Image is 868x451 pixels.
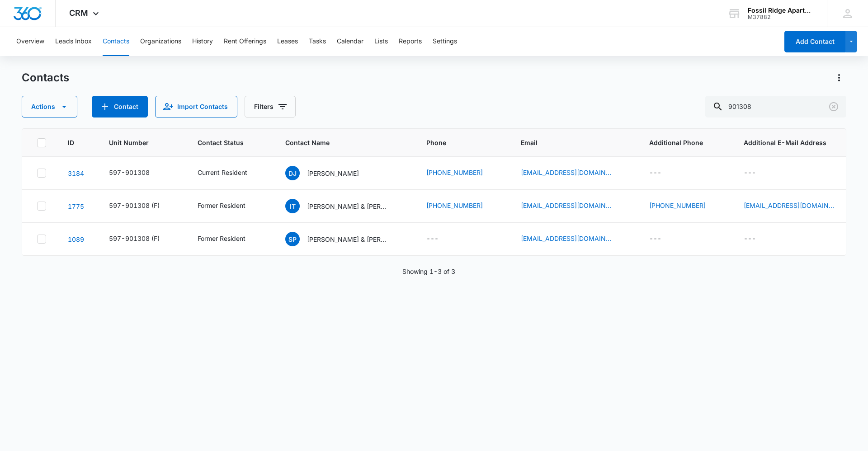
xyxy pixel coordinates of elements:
div: 597-901308 (F) [109,201,160,210]
div: Contact Name - Samantha Patterson & Christopher Bliss - Select to Edit Field [285,232,405,246]
a: [PHONE_NUMBER] [426,201,483,210]
button: Lists [374,27,388,56]
p: [PERSON_NAME] & [PERSON_NAME] [307,235,388,244]
div: Additional E-Mail Address - theavinger@gmail.com - Select to Edit Field [744,201,850,211]
input: Search Contacts [705,96,846,117]
div: Additional E-Mail Address - - Select to Edit Field [744,234,772,244]
span: Contact Status [198,138,250,147]
span: IT [285,199,300,213]
div: Email - iketoman08@gmail.com - Select to Edit Field [521,201,627,211]
button: History [192,27,213,56]
div: --- [649,234,661,244]
div: account id [748,14,814,20]
a: Navigate to contact details page for Dana Johnson [68,169,84,177]
div: --- [744,168,756,179]
a: Navigate to contact details page for Isaac Toman & Thomas N. Avinger-Schmidt [68,202,84,210]
div: Former Resident [198,234,245,243]
button: Add Contact [92,96,148,117]
button: Reports [399,27,422,56]
button: Actions [22,96,77,117]
div: Unit Number - 597-901308 (F) - Select to Edit Field [109,201,176,211]
button: Leases [277,27,298,56]
div: Unit Number - 597-901308 - Select to Edit Field [109,168,166,179]
div: Additional Phone - 9707935126 - Select to Edit Field [649,201,722,211]
span: DJ [285,166,300,180]
div: Additional Phone - - Select to Edit Field [649,234,678,244]
div: --- [426,234,439,244]
div: Contact Status - Former Resident - Select to Edit Field [198,201,262,211]
span: Email [521,138,614,147]
a: [PHONE_NUMBER] [426,168,483,177]
button: Import Contacts [155,96,237,117]
h1: Contacts [22,71,69,85]
span: Contact Name [285,138,392,147]
span: Phone [426,138,486,147]
div: Contact Status - Former Resident - Select to Edit Field [198,234,262,244]
div: Email - johnsdana@gmail.com - Select to Edit Field [521,168,627,179]
button: Settings [433,27,457,56]
a: [PHONE_NUMBER] [649,201,706,210]
div: Unit Number - 597-901308 (F) - Select to Edit Field [109,234,176,244]
p: [PERSON_NAME] [307,169,359,178]
p: Showing 1-3 of 3 [402,267,455,276]
button: Leads Inbox [55,27,92,56]
button: Add Contact [784,31,845,52]
div: 597-901308 (F) [109,234,160,243]
div: --- [649,168,661,179]
button: Calendar [337,27,363,56]
div: Current Resident [198,168,247,177]
p: [PERSON_NAME] & [PERSON_NAME] [307,202,388,211]
button: Rent Offerings [224,27,266,56]
div: 597-901308 [109,168,150,177]
span: SP [285,232,300,246]
button: Actions [832,70,846,85]
button: Overview [16,27,44,56]
div: Additional Phone - - Select to Edit Field [649,168,678,179]
span: Unit Number [109,138,176,147]
div: Contact Name - Isaac Toman & Thomas N. Avinger-Schmidt - Select to Edit Field [285,199,405,213]
div: Former Resident [198,201,245,210]
button: Filters [245,96,296,117]
div: account name [748,7,814,14]
span: ID [68,138,74,147]
div: Contact Status - Current Resident - Select to Edit Field [198,168,264,179]
a: [EMAIL_ADDRESS][DOMAIN_NAME] [521,234,611,243]
a: [EMAIL_ADDRESS][DOMAIN_NAME] [744,201,834,210]
button: Contacts [103,27,129,56]
span: CRM [69,8,88,18]
a: Navigate to contact details page for Samantha Patterson & Christopher Bliss [68,235,84,243]
button: Organizations [140,27,181,56]
button: Clear [826,99,841,114]
a: [EMAIL_ADDRESS][DOMAIN_NAME] [521,168,611,177]
div: Contact Name - Dana Johnson - Select to Edit Field [285,166,375,180]
div: Phone - - Select to Edit Field [426,234,455,244]
div: --- [744,234,756,244]
span: Additional Phone [649,138,722,147]
a: [EMAIL_ADDRESS][DOMAIN_NAME] [521,201,611,210]
div: Email - tkdgrl4ever@gmail.com - Select to Edit Field [521,234,627,244]
div: Phone - 9708896629 - Select to Edit Field [426,168,499,179]
button: Tasks [309,27,326,56]
div: Additional E-Mail Address - - Select to Edit Field [744,168,772,179]
span: Additional E-Mail Address [744,138,850,147]
div: Phone - 9705183191 - Select to Edit Field [426,201,499,211]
